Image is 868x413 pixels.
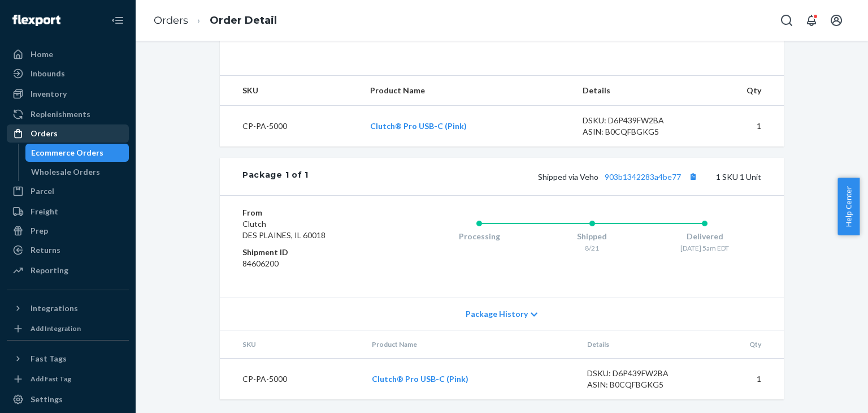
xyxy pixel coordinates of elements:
a: Returns [7,241,129,259]
button: Copy tracking number [685,169,700,184]
div: Returns [31,244,60,256]
a: Orders [154,14,188,27]
a: Settings [7,390,129,408]
a: Add Integration [7,322,129,335]
div: Freight [31,206,58,217]
a: Prep [7,222,129,240]
div: Inventory [31,88,67,100]
a: Reporting [7,261,129,279]
img: Flexport logo [12,15,60,26]
a: Inbounds [7,64,129,83]
th: Product Name [363,330,578,359]
a: 903b1342283a4be77 [605,172,681,182]
div: Integrations [31,303,78,314]
div: ASIN: B0CQFBGKG5 [587,379,693,390]
div: 1 SKU 1 Unit [309,169,761,184]
span: Clutch DES PLAINES, IL 60018 [242,219,325,240]
dt: From [242,207,377,218]
div: Home [31,49,53,60]
div: Orders [31,128,58,139]
button: Open Search Box [775,9,798,32]
div: Package 1 of 1 [242,169,309,184]
div: Add Integration [31,324,81,333]
td: 1 [698,106,784,147]
th: Product Name [361,76,574,106]
ol: breadcrumbs [145,4,286,37]
div: Delivered [648,231,761,242]
div: Reporting [31,265,68,276]
td: 1 [702,359,784,400]
a: Parcel [7,182,129,200]
a: Replenishments [7,105,129,123]
div: ASIN: B0CQFBGKG5 [583,126,689,137]
dt: Shipment ID [242,247,377,258]
button: Help Center [837,178,860,235]
span: Package History [466,308,528,320]
a: Inventory [7,85,129,103]
dd: 84606200 [242,258,377,269]
div: DSKU: D6P439FW2BA [583,115,689,126]
div: Processing [423,231,536,242]
td: CP-PA-5000 [220,359,363,400]
div: Shipped [536,231,649,242]
button: Close Navigation [106,9,129,32]
div: Inbounds [31,68,65,79]
button: Open notifications [800,9,823,32]
button: Fast Tags [7,350,129,368]
div: Fast Tags [31,353,67,364]
a: Wholesale Orders [25,163,129,181]
th: Qty [698,76,784,106]
th: SKU [220,76,361,106]
button: Open account menu [825,9,848,32]
div: Parcel [31,186,54,197]
a: Order Detail [210,14,277,27]
div: Ecommerce Orders [31,147,103,158]
td: CP-PA-5000 [220,106,361,147]
button: Integrations [7,299,129,317]
div: Add Fast Tag [31,374,71,384]
th: Details [574,76,698,106]
a: Add Fast Tag [7,372,129,386]
div: 8/21 [536,243,649,253]
span: Shipped via Veho [538,172,700,182]
th: Details [578,330,702,359]
a: Orders [7,124,129,143]
div: DSKU: D6P439FW2BA [587,368,693,379]
a: Freight [7,203,129,221]
th: SKU [220,330,363,359]
a: Clutch® Pro USB-C (Pink) [370,121,467,131]
div: Replenishments [31,109,90,120]
a: Clutch® Pro USB-C (Pink) [372,374,468,384]
a: Home [7,45,129,63]
th: Qty [702,330,784,359]
div: [DATE] 5am EDT [648,243,761,253]
div: Prep [31,225,48,236]
div: Wholesale Orders [31,166,100,178]
div: Settings [31,394,63,405]
a: Ecommerce Orders [25,144,129,162]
